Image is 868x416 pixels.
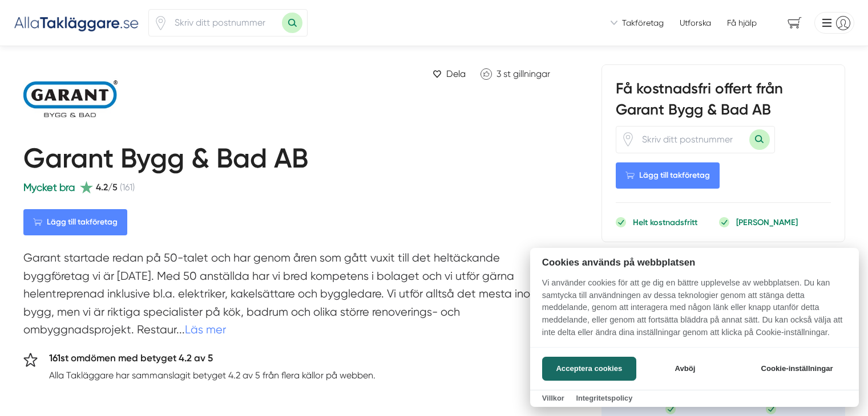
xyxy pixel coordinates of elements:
[542,394,564,402] a: Villkor
[530,277,859,346] p: Vi använder cookies för att ge dig en bättre upplevelse av webbplatsen. Du kan samtycka till anvä...
[576,394,632,402] a: Integritetspolicy
[542,357,636,381] button: Acceptera cookies
[530,257,859,268] h2: Cookies används på webbplatsen
[640,357,730,381] button: Avböj
[747,357,847,381] button: Cookie-inställningar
